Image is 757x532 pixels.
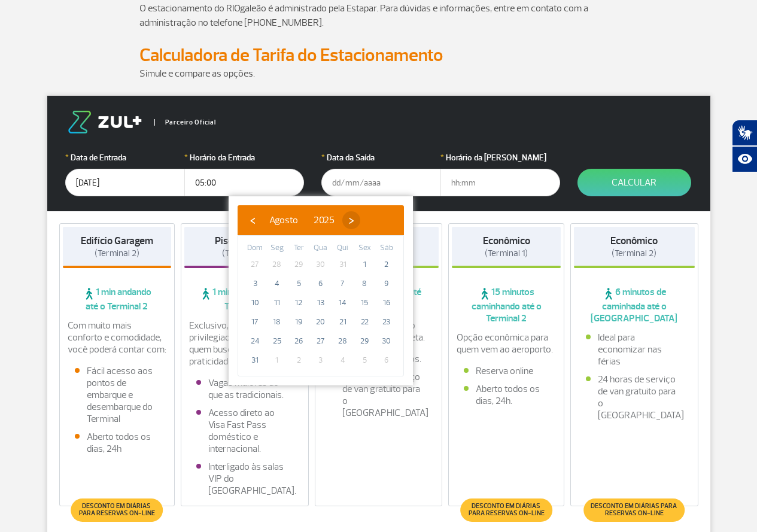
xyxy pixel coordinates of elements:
[244,211,262,229] button: ‹
[311,332,330,351] span: 27
[314,214,335,226] span: 2025
[732,120,757,146] button: Abrir tradutor de língua de sinais.
[732,120,757,172] div: Plugin de acessibilidade da Hand Talk.
[289,274,308,293] span: 5
[610,235,658,247] strong: Econômico
[375,242,397,255] th: weekday
[68,320,167,355] p: Com muito mais conforto e comodidade, você poderá contar com:
[310,242,332,255] th: weekday
[355,312,374,332] span: 22
[245,255,265,274] span: 27
[63,286,172,312] span: 1 min andando até o Terminal 2
[440,151,560,164] label: Horário da [PERSON_NAME]
[267,312,287,332] span: 18
[266,242,288,255] th: weekday
[196,461,293,497] li: Interligado às salas VIP do [GEOGRAPHIC_DATA].
[289,351,308,370] span: 2
[267,274,287,293] span: 4
[245,332,265,351] span: 24
[306,211,342,229] button: 2025
[464,383,549,407] li: Aberto todos os dias, 24h.
[154,119,216,126] span: Parceiro Oficial
[333,332,352,351] span: 28
[589,503,679,517] span: Desconto em diárias para reservas on-line
[95,248,139,259] span: (Terminal 2)
[464,365,549,377] li: Reserva online
[377,332,396,351] span: 30
[452,286,561,324] span: 15 minutos caminhando até o Terminal 2
[267,293,287,312] span: 11
[244,242,266,255] th: weekday
[65,169,185,196] input: dd/mm/aaaa
[65,151,185,164] label: Data de Entrada
[577,169,691,196] button: Calcular
[267,255,287,274] span: 28
[75,365,160,425] li: Fácil acesso aos pontos de embarque e desembarque do Terminal
[311,274,330,293] span: 6
[196,377,293,401] li: Vagas maiores do que as tradicionais.
[333,312,352,332] span: 21
[311,255,330,274] span: 30
[466,503,546,517] span: Desconto em diárias para reservas on-line
[342,211,360,229] button: ›
[267,351,287,370] span: 1
[377,274,396,293] span: 9
[184,169,304,196] input: hh:mm
[377,293,396,312] span: 16
[267,332,287,351] span: 25
[65,111,144,133] img: logo-zul.png
[262,211,306,229] button: Agosto
[330,371,427,419] li: 24 horas de serviço de van gratuito para o [GEOGRAPHIC_DATA]
[355,293,374,312] span: 15
[377,255,396,274] span: 2
[332,242,354,255] th: weekday
[196,407,293,455] li: Acesso direto ao Visa Fast Pass doméstico e internacional.
[245,351,265,370] span: 31
[77,503,157,517] span: Desconto em diárias para reservas on-line
[457,332,556,355] p: Opção econômica para quem vem ao aeroporto.
[311,312,330,332] span: 20
[377,312,396,332] span: 23
[184,286,305,312] span: 1 min andando até o Terminal 2
[229,196,413,385] bs-datepicker-container: calendar
[485,248,528,259] span: (Terminal 1)
[75,431,160,455] li: Aberto todos os dias, 24h
[81,235,153,247] strong: Edifício Garagem
[244,212,360,224] bs-datepicker-navigation-view: ​ ​ ​
[189,320,300,367] p: Exclusivo, com localização privilegiada e ideal para quem busca conforto e praticidade.
[269,214,298,226] span: Agosto
[354,242,376,255] th: weekday
[574,286,695,324] span: 6 minutos de caminhada até o [GEOGRAPHIC_DATA]
[289,332,308,351] span: 26
[377,351,396,370] span: 6
[586,373,683,421] li: 24 horas de serviço de van gratuito para o [GEOGRAPHIC_DATA]
[732,146,757,172] button: Abrir recursos assistivos.
[139,66,618,81] p: Simule e compare as opções.
[289,255,308,274] span: 29
[139,1,618,30] p: O estacionamento do RIOgaleão é administrado pela Estapar. Para dúvidas e informações, entre em c...
[355,255,374,274] span: 1
[289,293,308,312] span: 12
[586,332,683,367] li: Ideal para economizar nas férias
[184,151,304,164] label: Horário da Entrada
[245,293,265,312] span: 10
[311,351,330,370] span: 3
[289,312,308,332] span: 19
[355,351,374,370] span: 5
[245,312,265,332] span: 17
[321,169,441,196] input: dd/mm/aaaa
[333,293,352,312] span: 14
[311,293,330,312] span: 13
[333,351,352,370] span: 4
[288,242,310,255] th: weekday
[139,44,618,66] h2: Calculadora de Tarifa do Estacionamento
[245,274,265,293] span: 3
[440,169,560,196] input: hh:mm
[321,151,441,164] label: Data da Saída
[333,255,352,274] span: 31
[355,332,374,351] span: 29
[222,248,267,259] span: (Terminal 2)
[483,235,530,247] strong: Econômico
